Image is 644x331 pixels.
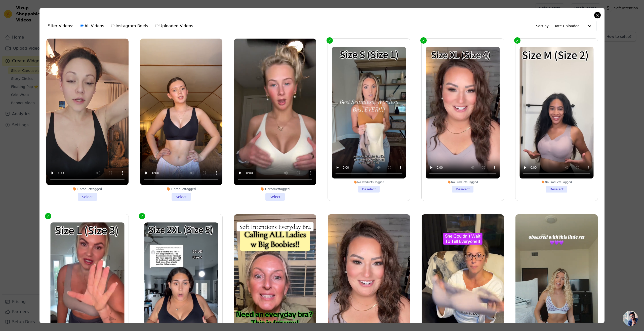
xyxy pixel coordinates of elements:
[155,23,193,29] label: Uploaded Videos
[519,180,593,184] div: No Products Tagged
[80,23,104,29] label: All Videos
[46,187,129,191] div: 1 product tagged
[623,311,638,326] a: 开放式聊天
[536,21,597,31] div: Sort by:
[140,187,222,191] div: 1 product tagged
[111,23,148,29] label: Instagram Reels
[332,180,406,184] div: No Products Tagged
[234,187,316,191] div: 1 product tagged
[594,12,600,18] button: Close modal
[48,20,196,32] div: Filter Videos:
[426,180,500,184] div: No Products Tagged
